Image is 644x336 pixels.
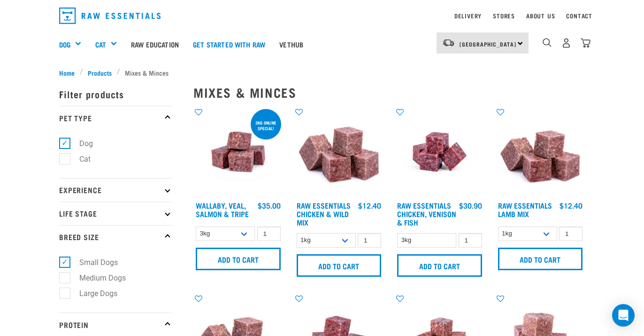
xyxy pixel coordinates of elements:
[459,233,482,248] input: 1
[59,225,172,249] p: Breed Size
[460,42,516,46] span: [GEOGRAPHIC_DATA]
[257,227,281,241] input: 1
[397,203,456,224] a: Raw Essentials Chicken, Venison & Fish
[59,39,70,50] a: Dog
[526,14,555,17] a: About Us
[294,107,384,197] img: Pile Of Cubed Chicken Wild Meat Mix
[83,68,117,78] a: Products
[498,203,552,216] a: Raw Essentials Lamb Mix
[459,201,482,210] div: $30.90
[52,4,592,28] nav: dropdown navigation
[395,107,484,197] img: Chicken Venison mix 1655
[193,107,283,197] img: Wallaby Veal Salmon Tripe 1642
[196,248,281,270] input: Add to cart
[64,153,94,165] label: Cat
[186,25,272,63] a: Get started with Raw
[251,116,281,135] div: 3kg online special!
[64,288,121,299] label: Large Dogs
[59,68,75,78] span: Home
[297,203,351,224] a: Raw Essentials Chicken & Wild Mix
[193,85,585,100] h2: Mixes & Minces
[272,25,310,63] a: Vethub
[397,254,482,277] input: Add to cart
[59,8,161,24] img: Raw Essentials Logo
[64,138,97,149] label: Dog
[64,272,130,284] label: Medium Dogs
[88,68,112,78] span: Products
[543,38,552,47] img: home-icon-1@2x.png
[59,82,172,106] p: Filter products
[59,178,172,202] p: Experience
[454,14,482,17] a: Delivery
[59,313,172,336] p: Protein
[496,107,585,197] img: ?1041 RE Lamb Mix 01
[196,203,249,216] a: Wallaby, Veal, Salmon & Tripe
[566,14,592,17] a: Contact
[581,38,590,48] img: home-icon@2x.png
[59,202,172,225] p: Life Stage
[59,68,585,78] nav: breadcrumbs
[59,106,172,129] p: Pet Type
[358,201,381,210] div: $12.40
[258,201,281,210] div: $35.00
[493,14,515,17] a: Stores
[64,257,122,268] label: Small Dogs
[561,38,571,48] img: user.png
[560,201,583,210] div: $12.40
[442,39,455,47] img: van-moving.png
[59,68,80,78] a: Home
[297,254,382,277] input: Add to cart
[95,39,106,50] a: Cat
[124,25,186,63] a: Raw Education
[559,227,583,241] input: 1
[612,304,635,327] div: Open Intercom Messenger
[498,248,583,270] input: Add to cart
[358,233,381,248] input: 1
